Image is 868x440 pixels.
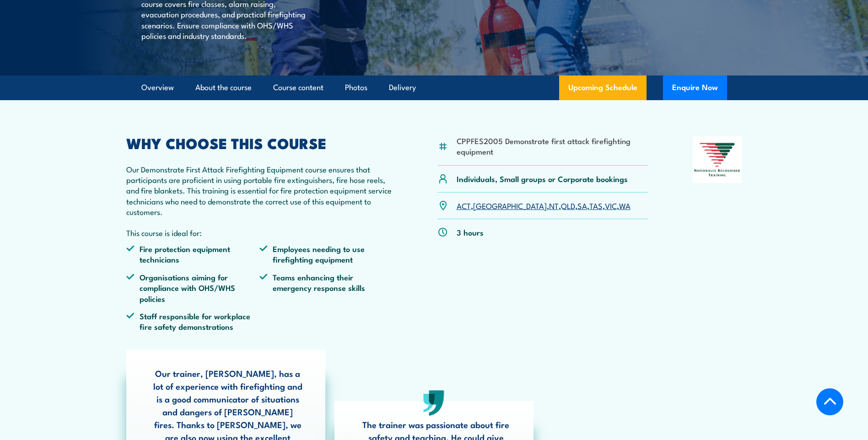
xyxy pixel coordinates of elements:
li: Employees needing to use firefighting equipment [259,243,393,265]
a: [GEOGRAPHIC_DATA] [473,200,547,211]
p: Individuals, Small groups or Corporate bookings [457,173,628,184]
a: TAS [589,200,603,211]
li: Teams enhancing their emergency response skills [259,272,393,304]
a: VIC [605,200,617,211]
a: Delivery [389,75,416,100]
img: Nationally Recognised Training logo. [693,136,742,183]
a: Upcoming Schedule [559,75,647,100]
a: NT [549,200,559,211]
a: Course content [273,75,323,100]
h2: WHY CHOOSE THIS COURSE [126,136,394,149]
p: Our Demonstrate First Attack Firefighting Equipment course ensures that participants are proficie... [126,164,394,217]
a: Photos [345,75,367,100]
a: Overview [141,75,174,100]
li: Staff responsible for workplace fire safety demonstrations [126,311,260,332]
p: , , , , , , , [457,200,631,211]
button: Enquire Now [663,75,727,100]
a: SA [577,200,587,211]
li: CPPFES2005 Demonstrate first attack firefighting equipment [457,135,648,157]
p: 3 hours [457,227,484,237]
li: Fire protection equipment technicians [126,243,260,265]
p: This course is ideal for: [126,227,394,238]
li: Organisations aiming for compliance with OHS/WHS policies [126,272,260,304]
a: WA [619,200,631,211]
a: QLD [561,200,575,211]
a: ACT [457,200,471,211]
a: About the course [195,75,252,100]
